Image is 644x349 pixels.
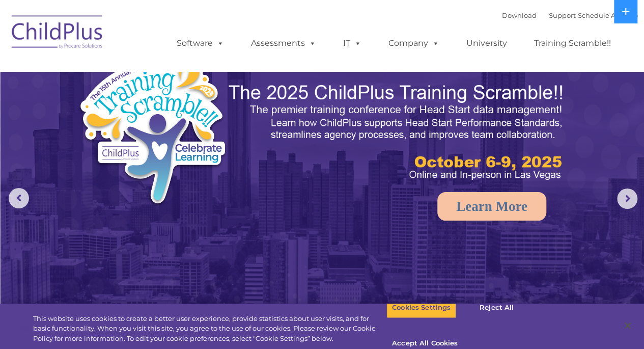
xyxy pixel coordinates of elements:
a: Software [166,33,234,53]
div: This website uses cookies to create a better user experience, provide statistics about user visit... [33,314,386,344]
a: University [456,33,517,53]
a: Company [378,33,450,53]
a: Download [502,11,537,19]
a: Learn More [437,192,546,221]
a: Support [549,11,576,19]
button: Reject All [465,297,528,318]
img: ChildPlus by Procare Solutions [7,8,108,59]
a: Schedule A Demo [578,11,638,19]
button: Cookies Settings [386,297,456,318]
span: Phone number [142,109,185,117]
a: IT [333,33,372,53]
a: Assessments [241,33,326,53]
font: | [502,11,638,19]
a: Training Scramble!! [524,33,621,53]
button: Close [617,314,639,337]
span: Last name [142,67,173,75]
